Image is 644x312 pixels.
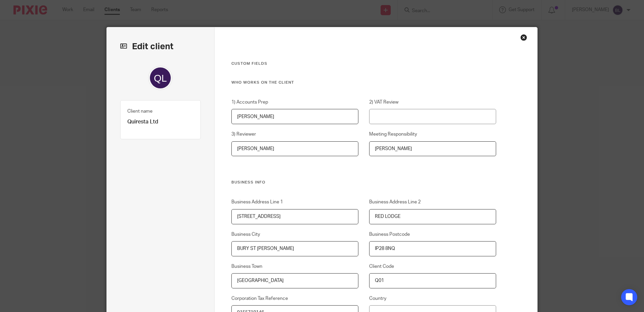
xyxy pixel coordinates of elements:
[231,231,359,238] label: Business City
[369,199,496,205] label: Business Address Line 2
[231,80,496,85] h3: Who works on the Client
[231,99,359,106] label: 1) Accounts Prep
[231,61,496,66] h3: Custom fields
[231,295,359,302] label: Corporation Tax Reference
[231,199,359,205] label: Business Address Line 1
[231,180,496,185] h3: Business Info
[127,118,194,125] p: Quiresta Ltd
[127,108,153,115] label: Client name
[231,263,359,270] label: Business Town
[120,41,201,52] h2: Edit client
[148,66,172,90] img: svg%3E
[231,131,359,138] label: 3) Reviewer
[369,99,496,106] label: 2) VAT Review
[520,34,527,41] div: Close this dialog window
[369,131,496,138] label: Meeting Responsibility
[369,263,496,270] label: Client Code
[369,231,496,238] label: Business Postcode
[369,295,496,302] label: Country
